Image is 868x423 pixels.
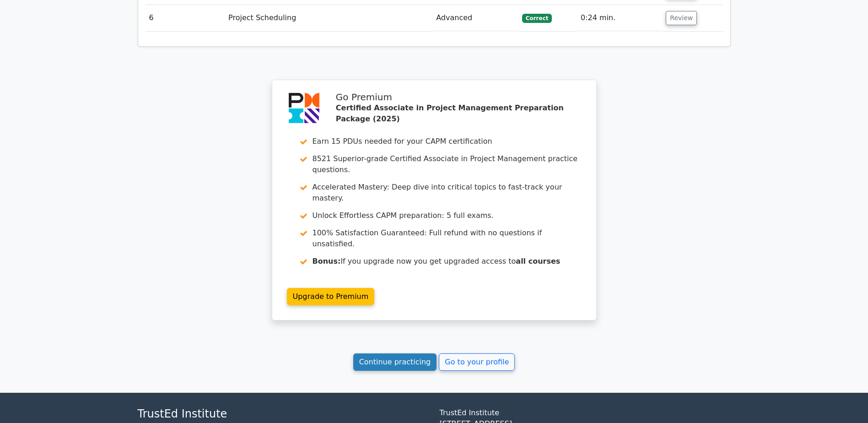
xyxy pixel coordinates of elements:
td: Project Scheduling [225,5,432,31]
a: Go to your profile [439,353,515,371]
span: Correct [522,14,552,23]
a: Upgrade to Premium [287,288,375,305]
button: Review [666,11,697,25]
a: Continue practicing [353,353,437,371]
td: 0:24 min. [577,5,662,31]
td: Advanced [432,5,518,31]
h4: TrustEd Institute [138,407,429,421]
td: 6 [146,5,225,31]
